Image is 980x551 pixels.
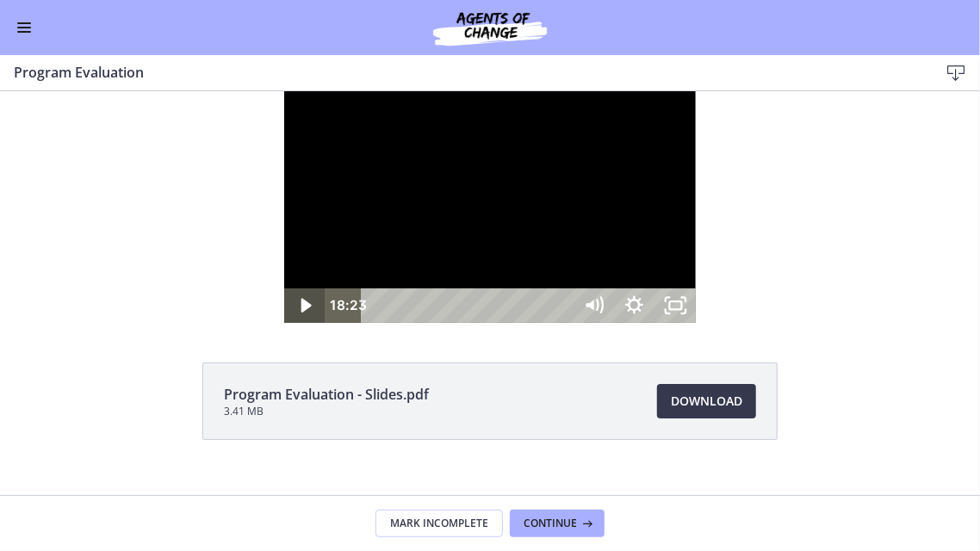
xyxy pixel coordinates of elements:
[284,197,325,232] button: Play Video
[224,384,429,405] span: Program Evaluation - Slides.pdf
[390,517,488,530] span: Mark Incomplete
[657,384,756,418] a: Download
[375,510,503,537] button: Mark Incomplete
[671,391,742,412] span: Download
[510,510,605,537] button: Continue
[614,197,654,232] button: Show settings menu
[224,405,429,418] span: 3.41 MB
[14,62,911,83] h3: Program Evaluation
[387,7,593,48] img: Agents of Change
[14,17,34,38] button: Enable menu
[524,517,577,530] span: Continue
[376,197,563,232] div: Playbar
[655,197,696,232] button: Unfullscreen
[574,197,614,232] button: Mute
